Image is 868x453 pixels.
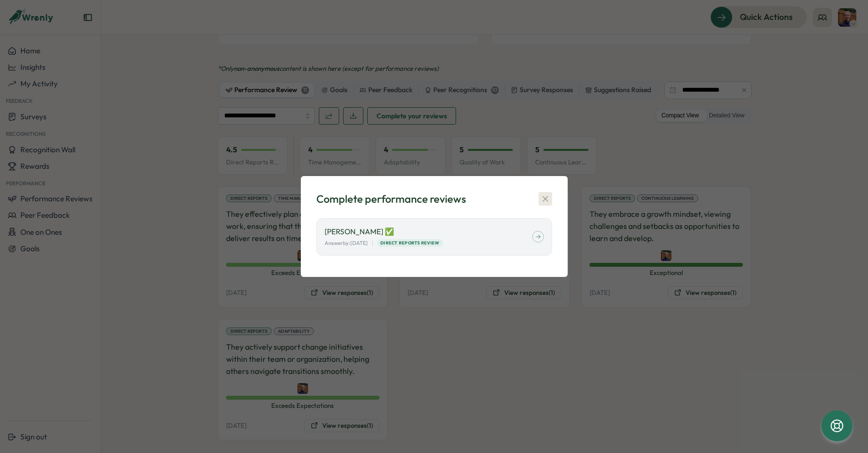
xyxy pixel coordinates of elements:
[316,192,466,207] div: Complete performance reviews
[380,240,439,246] span: Direct Reports Review
[372,239,373,247] p: |
[325,239,368,247] p: Answer by: [DATE]
[325,226,532,237] p: [PERSON_NAME] ✅
[316,218,552,256] a: [PERSON_NAME] ✅Answerby:[DATE]|Direct Reports Review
